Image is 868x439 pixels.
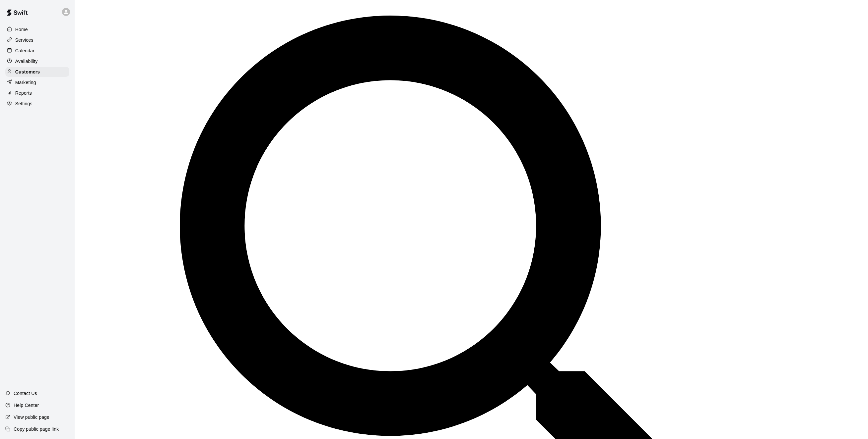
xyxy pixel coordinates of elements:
[5,77,69,87] a: Marketing
[5,67,69,77] a: Customers
[5,35,69,45] a: Services
[15,69,40,75] p: Customers
[14,390,37,397] p: Contact Us
[14,426,59,432] p: Copy public page link
[14,414,49,420] p: View public page
[15,47,34,54] p: Calendar
[5,24,69,34] a: Home
[5,46,69,56] a: Calendar
[15,90,32,96] p: Reports
[15,100,33,107] p: Settings
[15,58,38,65] p: Availability
[5,88,69,98] a: Reports
[5,99,69,109] a: Settings
[15,37,33,43] p: Services
[5,56,69,66] a: Availability
[15,26,28,33] p: Home
[14,402,39,409] p: Help Center
[15,79,36,86] p: Marketing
